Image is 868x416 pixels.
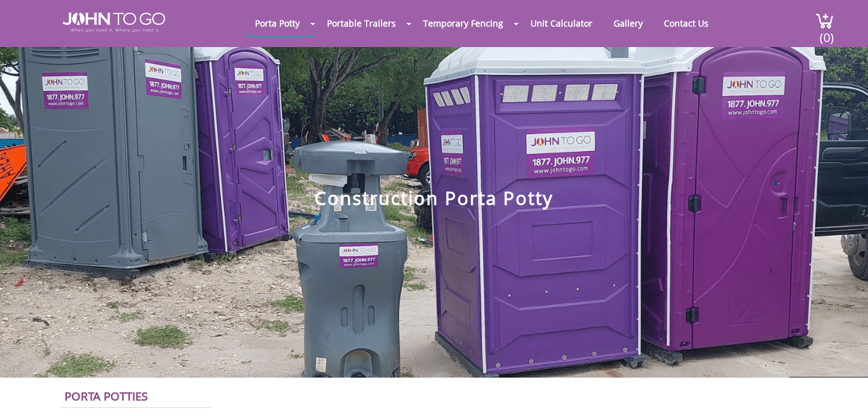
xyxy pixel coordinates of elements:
[521,11,602,35] a: Unit Calculator
[815,12,834,29] img: cart a
[819,19,834,46] span: (0)
[63,12,165,32] img: JOHN to go
[246,11,309,35] a: Porta Potty
[604,11,652,35] a: Gallery
[818,366,868,416] button: Live Chat
[414,11,512,35] a: Temporary Fencing
[318,11,405,35] a: Portable Trailers
[65,388,148,404] a: Porta Potties
[655,11,718,35] a: Contact Us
